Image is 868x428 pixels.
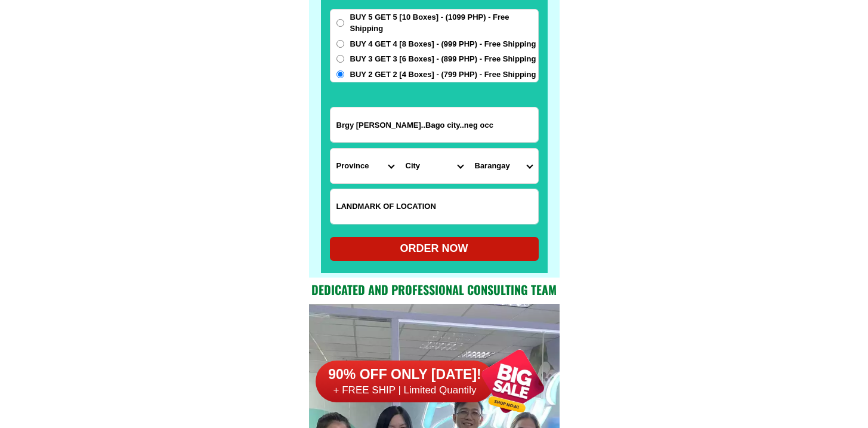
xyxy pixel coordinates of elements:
[336,70,344,78] input: BUY 2 GET 2 [4 Boxes] - (799 PHP) - Free Shipping
[330,149,400,183] select: Select province
[350,69,536,81] span: BUY 2 GET 2 [4 Boxes] - (799 PHP) - Free Shipping
[316,384,495,397] h6: + FREE SHIP | Limited Quantily
[350,11,538,35] span: BUY 5 GET 5 [10 Boxes] - (1099 PHP) - Free Shipping
[330,241,539,257] div: ORDER NOW
[336,55,344,63] input: BUY 3 GET 3 [6 Boxes] - (899 PHP) - Free Shipping
[330,189,538,224] input: Input LANDMARKOFLOCATION
[309,281,560,298] h2: Dedicated and professional consulting team
[469,149,538,183] select: Select commune
[336,19,344,27] input: BUY 5 GET 5 [10 Boxes] - (1099 PHP) - Free Shipping
[400,149,469,183] select: Select district
[336,40,344,48] input: BUY 4 GET 4 [8 Boxes] - (999 PHP) - Free Shipping
[316,366,495,384] h6: 90% OFF ONLY [DATE]!
[350,53,536,65] span: BUY 3 GET 3 [6 Boxes] - (899 PHP) - Free Shipping
[330,107,538,142] input: Input address
[350,38,536,50] span: BUY 4 GET 4 [8 Boxes] - (999 PHP) - Free Shipping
